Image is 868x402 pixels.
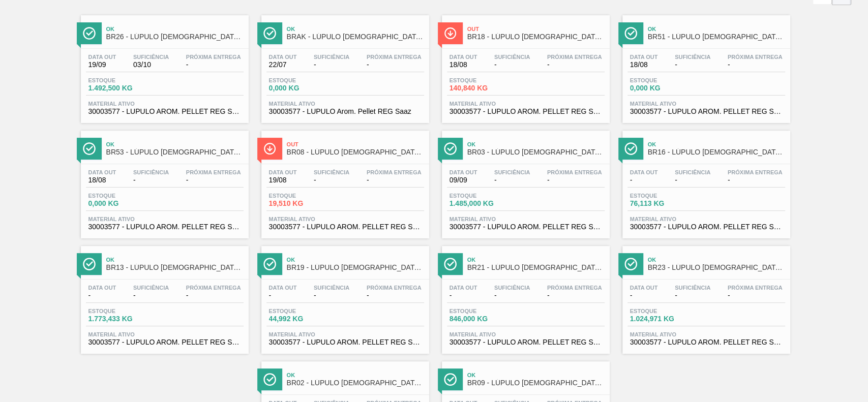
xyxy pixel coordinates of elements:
span: Próxima Entrega [367,54,422,60]
span: - [547,292,602,299]
span: - [186,176,241,184]
a: ÍconeOkBR53 - LÚPULO [DEMOGRAPHIC_DATA] [PERSON_NAME]Data out18/08Suficiência-Próxima Entrega-Est... [73,123,254,238]
span: Ok [287,257,424,263]
span: 19,510 KG [269,200,340,207]
span: Data out [450,169,477,175]
img: Ícone [83,258,96,270]
span: 30003577 - LUPULO AROM. PELLET REG SAAZ [450,108,602,115]
span: 30003577 - LUPULO AROM. PELLET REG SAAZ [630,338,783,346]
a: ÍconeOkBR51 - LÚPULO [DEMOGRAPHIC_DATA] PELLET SAAZData out18/08Suficiência-Próxima Entrega-Estoq... [615,8,795,123]
span: - [186,292,241,299]
span: Suficiência [675,54,710,60]
span: Data out [269,54,297,60]
span: 22/07 [269,61,297,69]
span: BRAK - LÚPULO AROMÁTICO PELLET SAAZ [287,33,424,41]
span: Data out [630,54,658,60]
span: 03/10 [133,61,169,69]
span: Out [287,141,424,147]
span: Ok [106,26,244,32]
span: Estoque [269,77,340,83]
span: Próxima Entrega [186,169,241,175]
span: Estoque [630,308,701,314]
span: Data out [450,285,477,291]
img: Ícone [263,27,276,40]
span: Suficiência [314,169,349,175]
span: BR18 - LÚPULO AROMÁTICO PELLET SAAZ [467,33,605,41]
span: Próxima Entrega [728,285,783,291]
span: 30003577 - LUPULO AROM. PELLET REG SAAZ [88,223,241,231]
span: 1.773,433 KG [88,315,160,323]
span: BR13 - LÚPULO AROMÁTICO PELLET SAAZ [106,264,244,271]
span: - [728,292,783,299]
span: Próxima Entrega [186,285,241,291]
span: - [367,292,422,299]
span: 30003577 - LUPULO AROM. PELLET REG SAAZ [88,338,241,346]
a: ÍconeOkBR26 - LÚPULO [DEMOGRAPHIC_DATA] [PERSON_NAME]Data out19/09Suficiência03/10Próxima Entrega... [73,8,254,123]
img: Ícone [444,142,457,155]
span: 30003577 - LUPULO Arom. Pellet REG Saaz [269,108,422,115]
span: Estoque [450,193,521,199]
img: Ícone [624,258,637,270]
span: Próxima Entrega [186,54,241,60]
span: Suficiência [133,285,169,291]
span: Suficiência [494,169,530,175]
span: Ok [467,257,605,263]
img: Ícone [624,142,637,155]
span: BR19 - LÚPULO AROMÁTICO PELLET SAAZ [287,264,424,271]
span: Material ativo [450,216,602,222]
span: Estoque [450,77,521,83]
a: ÍconeOkBR16 - LÚPULO [DEMOGRAPHIC_DATA] PELLET SAAZData out-Suficiência-Próxima Entrega-Estoque76... [615,123,795,238]
span: 18/08 [630,61,658,69]
span: Data out [88,54,116,60]
span: BR02 - LÚPULO AROMÁTICO PELLET SAAZ [287,379,424,387]
span: - [630,176,658,184]
span: Data out [269,169,297,175]
span: Material ativo [450,101,602,107]
span: 30003577 - LUPULO AROM. PELLET REG SAAZ [630,223,783,231]
span: Estoque [269,193,340,199]
span: 1.024,971 KG [630,315,701,323]
span: 846,000 KG [450,315,521,323]
span: Material ativo [88,216,241,222]
span: Out [467,26,605,32]
a: ÍconeOkBR23 - LÚPULO [DEMOGRAPHIC_DATA] PELLET SAAZData out-Suficiência-Próxima Entrega-Estoque1.... [615,238,795,354]
span: BR21 - LÚPULO AROMÁTICO PELLET SAAZ [467,264,605,271]
span: BR08 - LÚPULO AROMÁTICO PELLET SAAZ [287,148,424,156]
span: 30003577 - LUPULO AROM. PELLET REG SAAZ [88,108,241,115]
span: BR03 - LÚPULO AROMÁTICO PELLET SAAZ [467,148,605,156]
span: Suficiência [494,54,530,60]
span: Material ativo [450,331,602,337]
span: Material ativo [630,101,783,107]
span: - [450,292,477,299]
span: Ok [106,141,244,147]
span: Estoque [450,308,521,314]
span: BR23 - LÚPULO AROMÁTICO PELLET SAAZ [648,264,785,271]
span: - [314,176,349,184]
span: 140,840 KG [450,84,521,92]
span: Material ativo [88,101,241,107]
span: Ok [648,257,785,263]
span: Estoque [630,193,701,199]
span: 1.492,500 KG [88,84,160,92]
span: Material ativo [269,216,422,222]
span: - [494,176,530,184]
span: 76,113 KG [630,200,701,207]
a: ÍconeOkBR19 - LÚPULO [DEMOGRAPHIC_DATA] PELLET SAAZData out-Suficiência-Próxima Entrega-Estoque44... [254,238,434,354]
span: Estoque [88,308,160,314]
span: Suficiência [494,285,530,291]
span: Ok [106,257,244,263]
span: Próxima Entrega [547,54,602,60]
span: Suficiência [314,54,349,60]
a: ÍconeOkBRAK - LÚPULO [DEMOGRAPHIC_DATA] PELLET SAAZData out22/07Suficiência-Próxima Entrega-Estoq... [254,8,434,123]
span: - [728,61,783,69]
span: 0,000 KG [269,84,340,92]
span: - [314,61,349,69]
span: 0,000 KG [88,200,160,207]
span: Material ativo [630,331,783,337]
span: 1.485,000 KG [450,200,521,207]
span: Ok [287,372,424,378]
img: Ícone [263,258,276,270]
span: Material ativo [269,101,422,107]
span: 19/09 [88,61,116,69]
span: - [675,61,710,69]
